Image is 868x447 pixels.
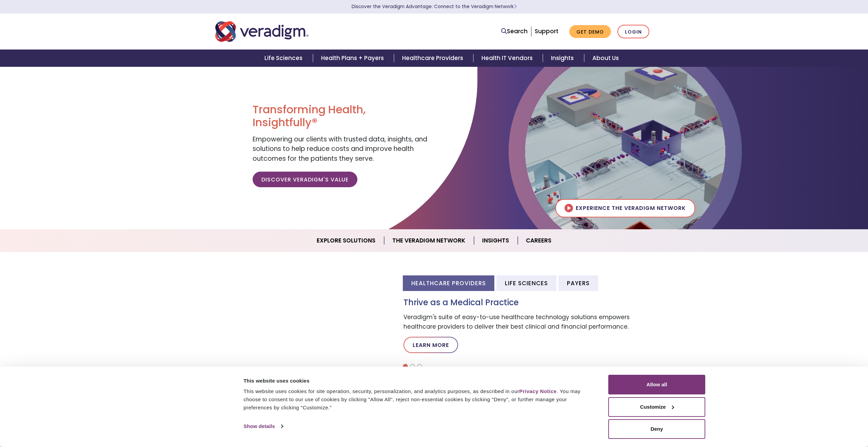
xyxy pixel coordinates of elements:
li: Healthcare Providers [403,275,494,291]
a: Insights [543,50,584,67]
a: Insights [474,232,518,249]
a: Login [617,25,649,39]
a: Show details [243,421,283,431]
a: Learn More [403,337,458,353]
a: Privacy Notice [519,388,556,394]
a: Health IT Vendors [473,50,543,67]
img: Veradigm logo [215,20,309,43]
button: Customize [608,397,705,417]
a: Health Plans + Payers [313,50,394,67]
button: Allow all [608,375,705,394]
a: Get Demo [569,25,611,38]
a: Careers [518,232,559,249]
li: Payers [558,275,598,291]
a: Discover Veradigm's Value [253,172,357,187]
span: Learn More [514,3,517,10]
span: Empowering our clients with trusted data, insights, and solutions to help reduce costs and improv... [253,135,427,163]
a: Search [501,27,528,36]
a: Support [535,27,558,35]
a: Healthcare Providers [394,50,473,67]
h1: Transforming Health, Insightfully® [253,103,429,129]
button: Deny [608,419,705,439]
div: This website uses cookies [243,377,593,385]
h3: Thrive as a Medical Practice [403,298,653,308]
a: Explore Solutions [309,232,384,249]
div: This website uses cookies for site operation, security, personalization, and analytics purposes, ... [243,387,593,412]
a: The Veradigm Network [384,232,474,249]
li: Life Sciences [496,275,556,291]
p: Veradigm's suite of easy-to-use healthcare technology solutions empowers healthcare providers to ... [403,313,653,331]
a: Discover the Veradigm Advantage: Connect to the Veradigm NetworkLearn More [352,3,517,10]
a: Life Sciences [256,50,313,67]
a: About Us [584,50,627,67]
